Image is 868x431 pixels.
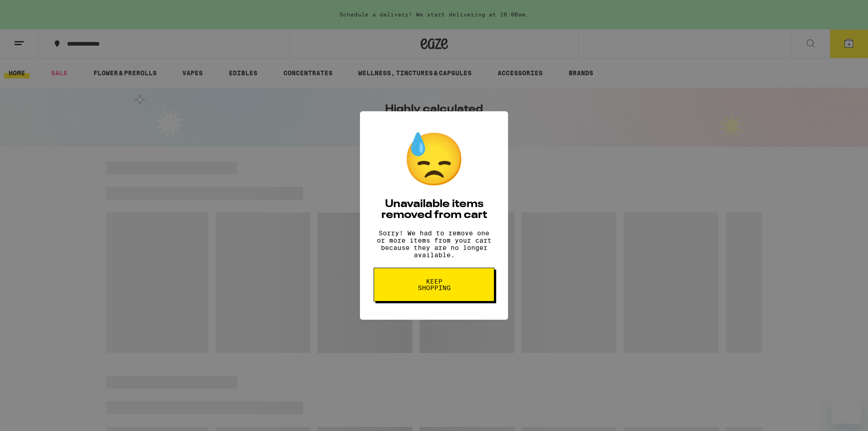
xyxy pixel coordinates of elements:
[402,130,466,190] div: 😓
[832,395,861,424] iframe: Button to launch messaging window
[374,199,494,221] h2: Unavailable items removed from cart
[374,268,494,301] button: Keep Shopping
[411,278,457,291] span: Keep Shopping
[374,229,494,259] p: Sorry! We had to remove one or more items from your cart because they are no longer available.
